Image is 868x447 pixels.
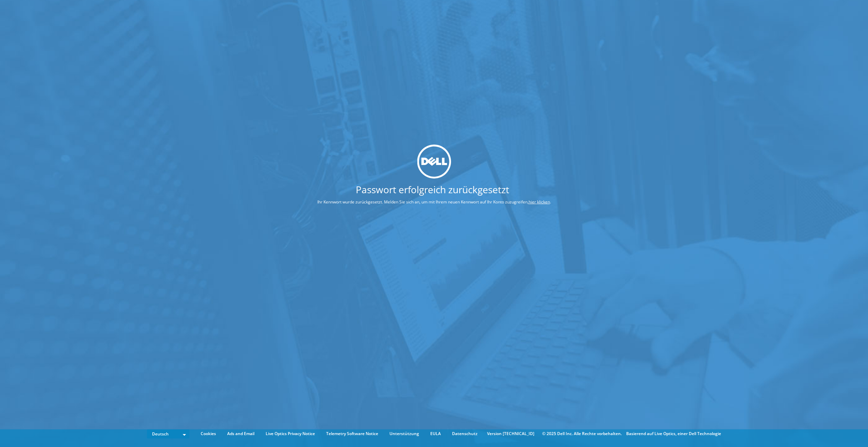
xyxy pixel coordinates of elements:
p: Ihr Kennwort wurde zurückgesetzt. Melden Sie sich an, um mit Ihrem neuen Kennwort auf Ihr Konto z... [292,198,577,206]
li: © 2025 Dell Inc. Alle Rechte vorbehalten. [539,430,625,437]
a: Ads and Email [222,430,260,437]
li: Version [TECHNICAL_ID] [484,430,538,437]
a: Unterstützung [384,430,424,437]
li: Basierend auf Live Optics, einer Dell Technologie [626,430,721,437]
img: dell_svg_logo.svg [417,144,451,178]
a: Live Optics Privacy Notice [261,430,320,437]
a: Datenschutz [447,430,483,437]
a: EULA [425,430,446,437]
a: Cookies [196,430,221,437]
a: Telemetry Software Notice [321,430,383,437]
h1: Passwort erfolgreich zurückgesetzt [292,185,573,194]
a: hier klicken [529,199,550,205]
